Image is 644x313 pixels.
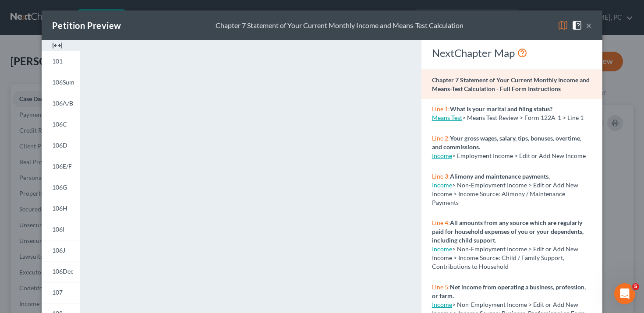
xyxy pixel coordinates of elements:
button: × [586,20,592,31]
strong: What is your marital and filing status? [450,105,552,113]
a: 107 [42,282,80,303]
img: help-close-5ba153eb36485ed6c1ea00a893f15db1cb9b99d6cae46e1a8edb6c62d00a1a76.svg [572,20,582,31]
span: 106A/B [52,99,73,107]
a: 106I [42,219,80,240]
strong: Net income from operating a business, profession, or farm. [432,283,586,299]
span: 106I [52,225,64,233]
strong: Chapter 7 Statement of Your Current Monthly Income and Means-Test Calculation - Full Form Instruc... [432,76,590,92]
a: 106Dec [42,261,80,282]
span: Line 2: [432,134,450,142]
a: Income [432,181,452,189]
span: Line 3: [432,172,450,180]
a: 106E/F [42,156,80,177]
span: > Non-Employment Income > Edit or Add New Income > Income Source: Alimony / Maintenance Payments [432,181,578,206]
a: 106G [42,177,80,198]
span: 101 [52,57,63,65]
a: Income [432,301,452,308]
span: 5 [632,283,639,290]
strong: Alimony and maintenance payments. [450,172,550,180]
div: NextChapter Map [432,46,592,60]
a: 106A/B [42,93,80,114]
a: 106Sum [42,72,80,93]
span: 106D [52,141,67,149]
span: 107 [52,288,63,296]
a: 101 [42,51,80,72]
span: 106Sum [52,78,74,86]
a: 106C [42,114,80,135]
span: 106Dec [52,267,74,275]
a: Means Test [432,114,462,121]
strong: Your gross wages, salary, tips, bonuses, overtime, and commissions. [432,134,581,151]
a: Income [432,245,452,253]
span: > Non-Employment Income > Edit or Add New Income > Income Source: Child / Family Support, Contrib... [432,245,578,270]
span: > Employment Income > Edit or Add New Income [452,152,586,159]
a: 106J [42,240,80,261]
span: Line 5: [432,283,450,291]
a: 106H [42,198,80,219]
span: 106C [52,120,67,128]
img: map-eea8200ae884c6f1103ae1953ef3d486a96c86aabb227e865a55264e3737af1f.svg [558,20,568,31]
span: 106J [52,246,65,254]
img: expand-e0f6d898513216a626fdd78e52531dac95497ffd26381d4c15ee2fc46db09dca.svg [52,40,63,51]
div: Petition Preview [52,19,121,32]
span: 106H [52,204,67,212]
span: 106G [52,183,67,191]
a: 106D [42,135,80,156]
div: Chapter 7 Statement of Your Current Monthly Income and Means-Test Calculation [216,21,464,31]
iframe: Intercom live chat [614,283,635,304]
span: Line 4: [432,219,450,226]
a: Income [432,152,452,159]
span: 106E/F [52,162,72,170]
strong: All amounts from any source which are regularly paid for household expenses of you or your depend... [432,219,584,244]
span: > Means Test Review > Form 122A-1 > Line 1 [462,114,584,121]
span: Line 1: [432,105,450,113]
